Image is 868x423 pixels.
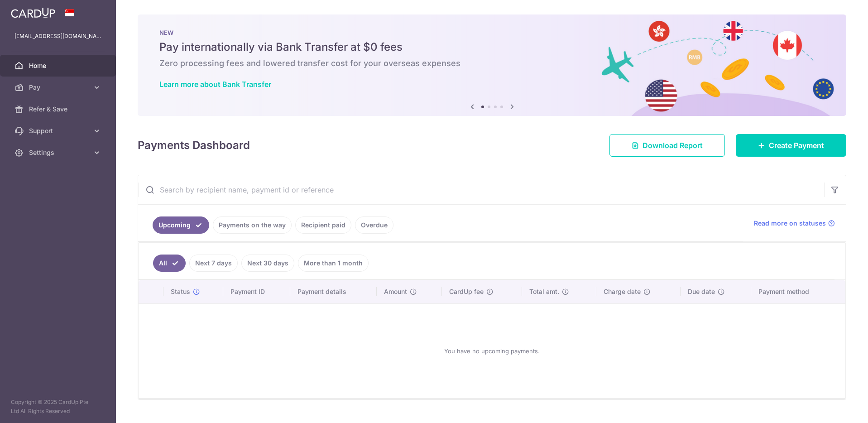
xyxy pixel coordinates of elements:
span: Pay [29,83,89,92]
div: You have no upcoming payments. [149,311,834,391]
span: Status [171,287,190,296]
a: Read more on statuses [754,219,835,228]
a: Next 30 days [241,255,294,272]
span: Amount [384,287,407,296]
span: Home [29,61,89,70]
a: Recipient paid [295,216,351,234]
a: Next 7 days [189,255,238,272]
img: Bank transfer banner [138,14,846,116]
a: Overdue [355,216,393,234]
a: Upcoming [153,216,209,234]
img: CardUp [11,7,55,18]
a: Payments on the way [213,216,292,234]
span: Charge date [604,287,641,296]
p: NEW [159,29,825,36]
h5: Pay internationally via Bank Transfer at $0 fees [159,40,825,54]
span: Total amt. [529,287,559,296]
h6: Zero processing fees and lowered transfer cost for your overseas expenses [159,58,825,69]
a: Download Report [609,134,725,157]
span: CardUp fee [449,287,484,296]
th: Payment details [290,280,377,303]
a: More than 1 month [298,255,369,272]
th: Payment method [751,280,845,303]
span: Due date [688,287,715,296]
h4: Payments Dashboard [138,137,250,154]
span: Read more on statuses [754,219,826,228]
a: Create Payment [736,134,846,157]
p: [EMAIL_ADDRESS][DOMAIN_NAME] [14,32,101,41]
th: Payment ID [223,280,290,303]
span: Download Report [643,140,703,151]
input: Search by recipient name, payment id or reference [138,175,824,204]
span: Create Payment [769,140,824,151]
span: Settings [29,148,89,157]
span: Support [29,126,89,135]
span: Refer & Save [29,105,89,114]
a: All [153,255,186,272]
a: Learn more about Bank Transfer [159,80,271,89]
